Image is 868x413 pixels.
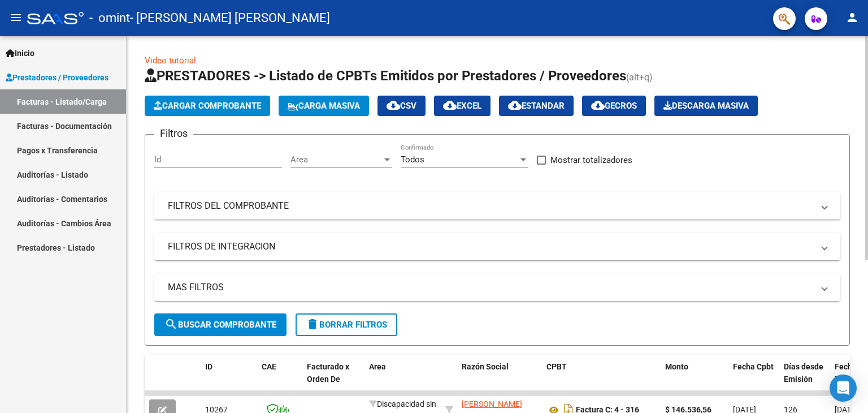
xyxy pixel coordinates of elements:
button: Descarga Masiva [654,96,758,116]
app-download-masive: Descarga masiva de comprobantes (adjuntos) [654,96,758,116]
button: Cargar Comprobante [145,96,270,116]
span: (alt+q) [626,72,653,83]
datatable-header-cell: Facturado x Orden De [302,355,364,405]
datatable-header-cell: ID [201,355,257,405]
mat-icon: delete [306,317,319,331]
span: Mostrar totalizadores [550,153,632,167]
span: EXCEL [443,101,481,111]
button: EXCEL [434,96,491,116]
mat-icon: menu [9,11,23,24]
span: Cargar Comprobante [154,101,261,111]
mat-expansion-panel-header: MAS FILTROS [154,274,840,301]
datatable-header-cell: Area [364,355,441,405]
span: Fecha Cpbt [733,362,774,371]
mat-panel-title: FILTROS DE INTEGRACION [168,240,813,253]
span: Todos [401,154,424,165]
span: Carga Masiva [288,101,360,111]
a: Video tutorial [145,55,196,66]
mat-panel-title: FILTROS DEL COMPROBANTE [168,200,813,212]
button: Gecros [582,96,646,116]
mat-icon: cloud_download [508,98,522,112]
mat-expansion-panel-header: FILTROS DEL COMPROBANTE [154,192,840,220]
button: Carga Masiva [279,96,369,116]
datatable-header-cell: Días desde Emisión [779,355,830,405]
mat-expansion-panel-header: FILTROS DE INTEGRACION [154,233,840,260]
span: CSV [387,101,416,111]
mat-icon: person [845,11,859,24]
span: Borrar Filtros [306,320,387,330]
span: - [PERSON_NAME] [PERSON_NAME] [130,6,330,31]
span: Razón Social [462,362,509,371]
span: - omint [89,6,130,31]
span: CAE [262,362,276,371]
span: Area [290,154,382,165]
button: Estandar [499,96,574,116]
span: PRESTADORES -> Listado de CPBTs Emitidos por Prestadores / Proveedores [145,68,626,84]
button: CSV [377,96,426,116]
datatable-header-cell: CAE [257,355,302,405]
div: Open Intercom Messenger [830,375,857,402]
span: Días desde Emisión [784,362,823,384]
span: Fecha Recibido [835,362,866,384]
span: Gecros [591,101,637,111]
span: Inicio [6,47,34,59]
span: CPBT [546,362,567,371]
span: Estandar [508,101,565,111]
mat-icon: cloud_download [443,98,457,112]
h3: Filtros [154,126,193,141]
mat-icon: cloud_download [591,98,605,112]
button: Borrar Filtros [296,313,397,336]
span: Facturado x Orden De [307,362,349,384]
datatable-header-cell: Fecha Cpbt [728,355,779,405]
span: Buscar Comprobante [164,320,276,330]
mat-icon: search [164,317,178,331]
datatable-header-cell: Razón Social [457,355,542,405]
span: Descarga Masiva [663,101,749,111]
span: Monto [665,362,688,371]
span: ID [205,362,212,371]
span: Prestadores / Proveedores [6,71,108,84]
button: Buscar Comprobante [154,313,287,336]
datatable-header-cell: CPBT [542,355,661,405]
mat-icon: cloud_download [387,98,400,112]
span: Area [369,362,386,371]
mat-panel-title: MAS FILTROS [168,281,813,294]
datatable-header-cell: Monto [661,355,728,405]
